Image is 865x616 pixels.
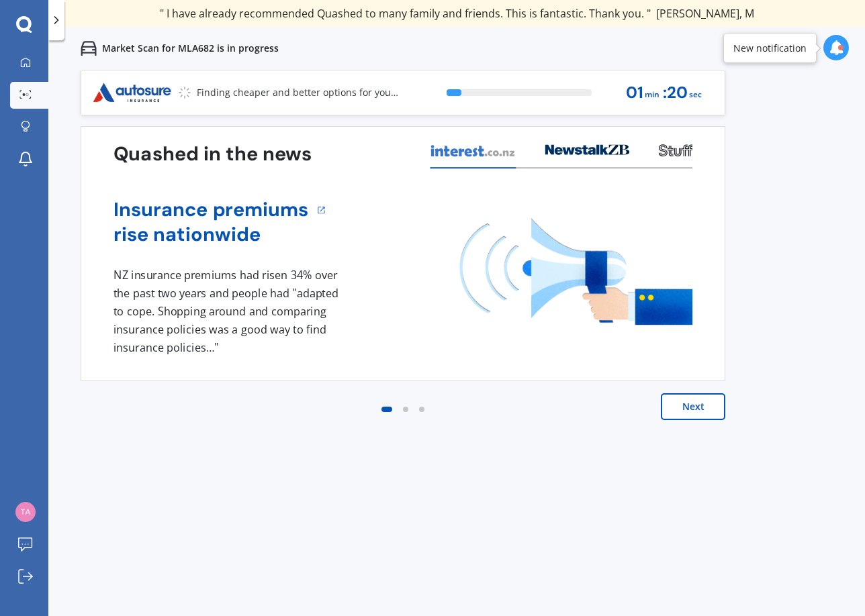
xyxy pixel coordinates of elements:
img: car.f15378c7a67c060ca3f3.svg [81,40,97,56]
img: media image [460,218,692,325]
span: : 20 [663,84,688,102]
a: rise nationwide [113,222,309,247]
span: sec [689,86,702,104]
p: Finding cheaper and better options for you... [197,86,398,99]
button: Next [661,393,725,420]
div: NZ insurance premiums had risen 34% over the past two years and people had "adapted to cope. Shop... [113,266,343,356]
div: New notification [733,42,807,55]
span: min [645,86,659,104]
h3: Quashed in the news [113,142,312,166]
a: Insurance premiums [113,197,309,222]
span: 01 [626,84,643,102]
p: Market Scan for MLA682 is in progress [102,42,279,55]
img: 5811eb6034e02d5d90e2b5361a64b8f9 [15,502,36,522]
